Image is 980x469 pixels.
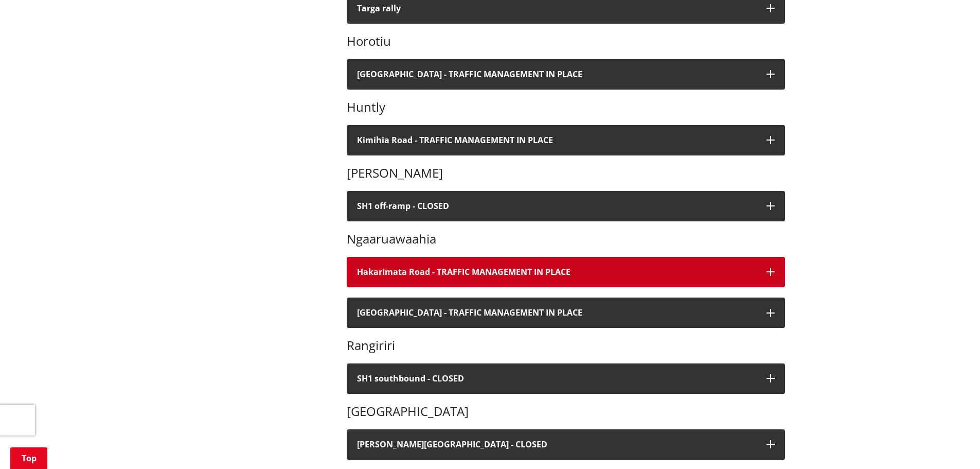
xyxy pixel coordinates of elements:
[347,232,785,247] h3: Ngaaruawaahia
[357,4,756,13] h4: Targa rally
[347,166,785,181] h3: [PERSON_NAME]
[347,298,785,328] button: [GEOGRAPHIC_DATA] - TRAFFIC MANAGEMENT IN PLACE
[357,374,756,384] h4: SH1 southbound - CLOSED
[933,426,970,463] iframe: Messenger Launcher
[347,100,785,115] h3: Huntly
[347,34,785,49] h3: Horotiu
[357,135,756,145] h4: Kimihia Road - TRAFFIC MANAGEMENT IN PLACE
[347,338,785,353] h3: Rangiriri
[347,429,785,460] button: [PERSON_NAME][GEOGRAPHIC_DATA] - CLOSED
[347,363,785,394] button: SH1 southbound - CLOSED
[347,191,785,221] button: SH1 off-ramp - CLOSED
[357,267,756,277] h4: Hakarimata Road - TRAFFIC MANAGEMENT IN PLACE
[347,59,785,90] button: [GEOGRAPHIC_DATA] - TRAFFIC MANAGEMENT IN PLACE
[357,201,756,211] h4: SH1 off-ramp - CLOSED
[357,440,756,449] h4: [PERSON_NAME][GEOGRAPHIC_DATA] - CLOSED
[357,308,756,318] h4: [GEOGRAPHIC_DATA] - TRAFFIC MANAGEMENT IN PLACE
[347,125,785,155] button: Kimihia Road - TRAFFIC MANAGEMENT IN PLACE
[357,70,756,79] h4: [GEOGRAPHIC_DATA] - TRAFFIC MANAGEMENT IN PLACE
[347,257,785,287] button: Hakarimata Road - TRAFFIC MANAGEMENT IN PLACE
[10,447,47,469] a: Top
[347,404,785,419] h3: [GEOGRAPHIC_DATA]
